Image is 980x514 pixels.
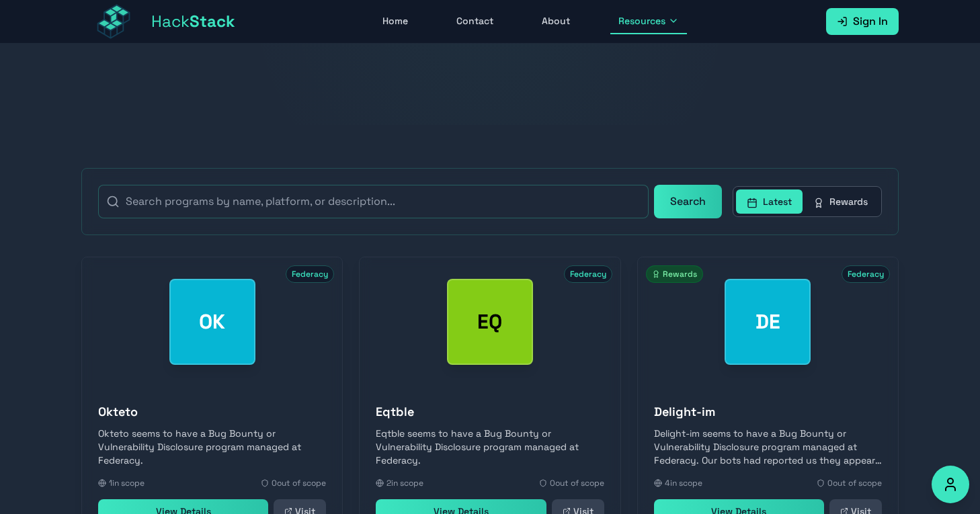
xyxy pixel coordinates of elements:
span: Federacy [564,265,612,283]
span: Federacy [286,265,334,283]
p: Okteto seems to have a Bug Bounty or Vulnerability Disclosure program managed at Federacy. [98,427,326,467]
button: Latest [736,189,803,214]
button: Search [654,185,722,218]
span: Rewards [646,265,703,283]
button: Resources [610,9,687,34]
button: Accessibility Options [932,466,969,503]
p: Delight-im seems to have a Bug Bounty or Vulnerability Disclosure program managed at Federacy. Ou... [654,427,882,467]
span: 1 in scope [109,478,145,488]
span: 0 out of scope [827,478,882,488]
p: Eqtble seems to have a Bug Bounty or Vulnerability Disclosure program managed at Federacy. [376,427,604,467]
span: 4 in scope [665,478,702,488]
span: Hack [151,11,235,32]
a: Home [374,9,416,34]
div: Okteto [169,279,255,365]
a: Sign In [826,8,899,35]
h3: Okteto [98,402,326,421]
span: Federacy [842,265,890,283]
input: Search programs by name, platform, or description... [98,185,649,218]
div: Delight-im [725,279,811,365]
h3: Delight-im [654,402,882,421]
span: Stack [190,11,235,32]
span: Resources [618,14,665,28]
a: Contact [448,9,501,34]
span: 0 out of scope [550,478,604,488]
span: 0 out of scope [272,478,326,488]
span: Sign In [853,13,888,30]
a: About [534,9,578,34]
h3: Eqtble [376,402,604,421]
div: Eqtble [447,279,533,365]
span: 2 in scope [386,478,423,488]
button: Rewards [803,189,879,214]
